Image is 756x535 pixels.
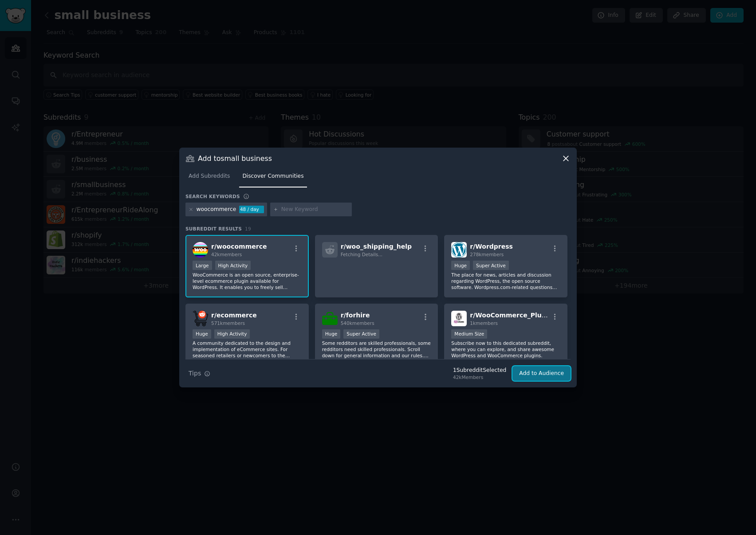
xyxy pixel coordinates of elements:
[193,329,211,339] div: Huge
[185,226,242,232] span: Subreddit Results
[451,340,560,359] p: Subscribe now to this dedicated subreddit, where you can explore, and share awesome WordPress and...
[193,242,208,258] img: woocommerce
[239,206,264,214] div: 48 / day
[198,154,272,163] h3: Add to small business
[211,243,267,250] span: r/ woocommerce
[453,367,506,375] div: 1 Subreddit Selected
[470,312,556,319] span: r/ WooCommerce_Plugins
[281,206,349,214] input: New Keyword
[211,312,257,319] span: r/ ecommerce
[322,329,341,339] div: Huge
[185,366,213,381] button: Tips
[473,261,509,270] div: Super Active
[322,311,338,326] img: forhire
[214,329,250,339] div: High Activity
[193,340,302,359] p: A community dedicated to the design and implementation of eCommerce sites. For seasoned retailers...
[341,252,382,257] span: Fetching Details...
[322,340,431,359] p: Some redditors are skilled professionals, some redditors need skilled professionals. Scroll down ...
[193,311,208,326] img: ecommerce
[242,172,303,180] span: Discover Communities
[185,169,233,187] a: Add Subreddits
[341,320,374,326] span: 540k members
[451,272,560,290] p: The place for news, articles and discussion regarding WordPress, the open source software. Wordpr...
[211,252,242,257] span: 42k members
[453,374,506,380] div: 42k Members
[451,242,467,258] img: Wordpress
[189,369,201,378] span: Tips
[512,366,571,381] button: Add to Audience
[341,243,412,250] span: r/ woo_shipping_help
[189,172,230,180] span: Add Subreddits
[470,252,504,257] span: 278k members
[211,320,245,326] span: 571k members
[215,261,251,270] div: High Activity
[245,226,251,231] span: 19
[451,261,470,270] div: Huge
[197,206,236,214] div: woocommerce
[239,169,307,187] a: Discover Communities
[341,312,370,319] span: r/ forhire
[185,193,240,199] h3: Search keywords
[470,320,498,326] span: 1k members
[470,243,513,250] span: r/ Wordpress
[451,311,467,326] img: WooCommerce_Plugins
[451,329,487,339] div: Medium Size
[343,329,379,339] div: Super Active
[193,272,302,290] p: WooCommerce is an open source, enterprise-level ecommerce plugin available for WordPress. It enab...
[193,261,212,270] div: Large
